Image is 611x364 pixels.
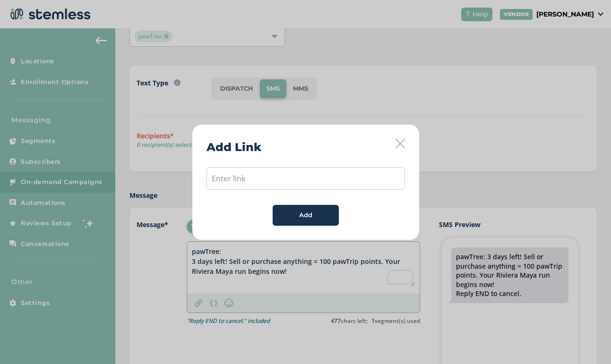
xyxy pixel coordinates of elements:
iframe: Chat Widget [564,319,611,364]
h2: Add Link [207,139,261,156]
button: Add [273,205,339,226]
span: Add [299,211,312,220]
input: Enter link [207,167,405,190]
